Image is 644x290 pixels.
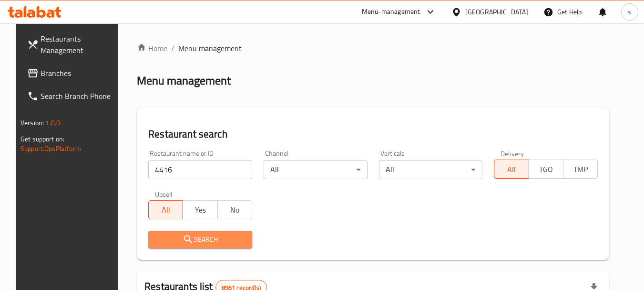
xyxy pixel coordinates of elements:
label: Upsell [155,191,173,197]
span: All [153,203,179,217]
span: 1.0.0 [45,117,60,129]
button: Search [148,231,252,248]
button: All [148,200,183,219]
span: Search Branch Phone [41,90,116,102]
nav: breadcrumb [137,43,609,54]
a: Search Branch Phone [20,85,123,107]
span: TGO [533,162,560,176]
h2: Menu management [137,73,231,88]
div: All [379,160,483,179]
a: Branches [20,62,123,85]
span: Get support on: [20,133,64,145]
a: Home [137,43,167,54]
span: Branches [41,67,116,79]
span: All [498,162,525,176]
span: Restaurants Management [41,33,116,56]
div: Menu-management [362,6,420,18]
button: No [217,200,252,219]
span: No [222,203,248,217]
span: TMP [567,162,594,176]
span: s [628,7,631,17]
button: Yes [183,200,217,219]
a: Support.OpsPlatform [20,142,81,155]
div: [GEOGRAPHIC_DATA] [465,7,528,17]
h2: Restaurant search [148,127,598,141]
button: TGO [529,160,563,179]
a: Restaurants Management [20,27,123,62]
label: Delivery [501,150,524,157]
button: All [494,160,529,179]
span: Version: [20,117,44,129]
input: Search for restaurant name or ID.. [148,160,252,179]
span: Search [156,234,245,246]
span: Yes [187,203,214,217]
li: / [171,43,174,54]
button: TMP [563,160,598,179]
div: All [264,160,368,179]
span: Menu management [178,43,242,54]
